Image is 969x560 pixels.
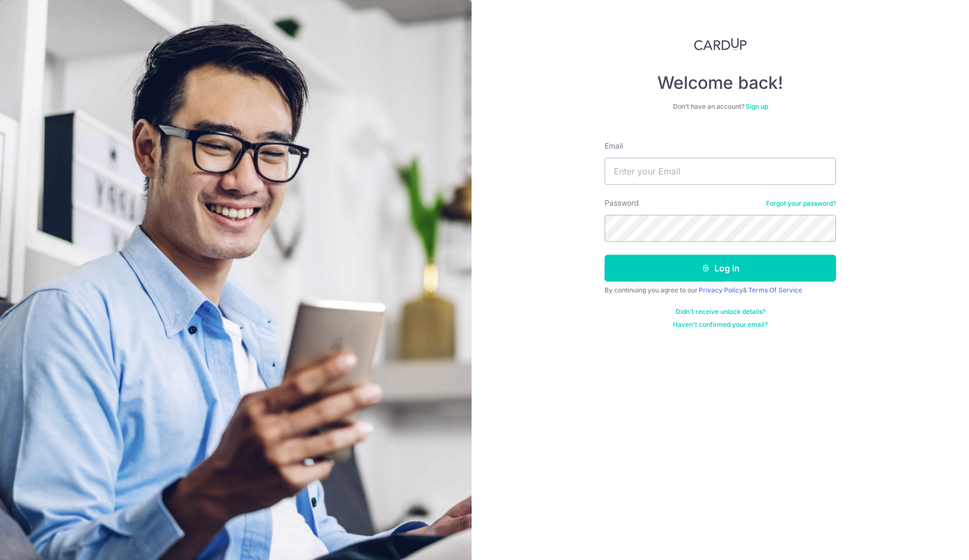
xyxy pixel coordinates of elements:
[746,102,768,110] a: Sign up
[699,286,743,294] a: Privacy Policy
[605,158,836,185] input: Enter your Email
[766,199,836,208] a: Forgot your password?
[605,255,836,282] button: Log in
[673,320,768,329] a: Haven't confirmed your email?
[694,38,747,51] img: CardUp Logo
[605,198,639,208] label: Password
[605,102,836,111] div: Don’t have an account?
[605,286,836,295] div: By continuing you agree to our &
[605,141,623,151] label: Email
[676,307,766,316] a: Didn't receive unlock details?
[605,72,836,94] h4: Welcome back!
[748,286,802,294] a: Terms Of Service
